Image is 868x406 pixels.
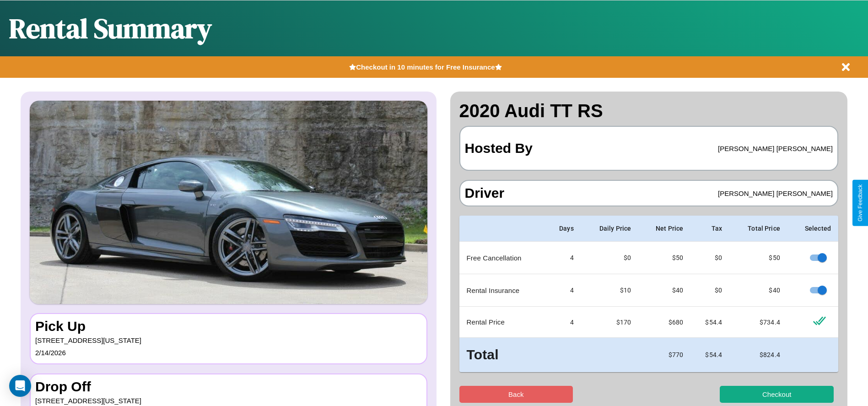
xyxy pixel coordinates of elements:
[467,345,538,365] h3: Total
[718,142,833,155] p: [PERSON_NAME] [PERSON_NAME]
[467,284,538,297] p: Rental Insurance
[581,307,638,338] td: $ 170
[787,216,838,242] th: Selected
[729,216,787,242] th: Total Price
[729,242,787,274] td: $ 50
[581,216,638,242] th: Daily Price
[729,307,787,338] td: $ 734.4
[459,216,839,372] table: simple table
[638,274,690,307] td: $ 40
[720,386,834,403] button: Checkout
[35,319,422,334] h3: Pick Up
[545,242,581,274] td: 4
[857,184,863,222] div: Give Feedback
[638,242,690,274] td: $ 50
[545,274,581,307] td: 4
[638,216,690,242] th: Net Price
[9,375,31,397] div: Open Intercom Messenger
[729,274,787,307] td: $ 40
[35,379,422,395] h3: Drop Off
[690,307,729,338] td: $ 54.4
[35,346,422,359] p: 2 / 14 / 2026
[638,307,690,338] td: $ 680
[356,63,495,71] b: Checkout in 10 minutes for Free Insurance
[690,338,729,372] td: $ 54.4
[465,131,533,165] h3: Hosted By
[690,242,729,274] td: $0
[581,274,638,307] td: $10
[9,10,212,47] h1: Rental Summary
[465,185,505,201] h3: Driver
[718,187,833,200] p: [PERSON_NAME] [PERSON_NAME]
[459,101,839,121] h2: 2020 Audi TT RS
[581,242,638,274] td: $0
[467,252,538,264] p: Free Cancellation
[35,334,422,346] p: [STREET_ADDRESS][US_STATE]
[459,386,573,403] button: Back
[467,316,538,328] p: Rental Price
[545,307,581,338] td: 4
[690,216,729,242] th: Tax
[545,216,581,242] th: Days
[638,338,690,372] td: $ 770
[690,274,729,307] td: $0
[729,338,787,372] td: $ 824.4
